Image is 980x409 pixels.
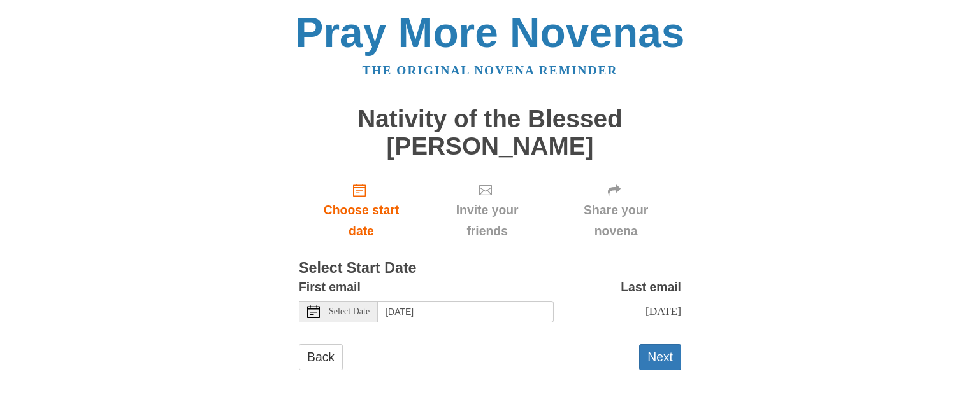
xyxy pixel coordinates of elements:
[299,344,343,370] a: Back
[296,9,685,56] a: Pray More Novenas
[551,172,681,248] div: Click "Next" to confirm your start date first.
[299,172,424,248] a: Choose start date
[363,64,618,77] a: The original novena reminder
[312,200,411,242] span: Choose start date
[299,260,681,277] h3: Select Start Date
[329,307,370,316] span: Select Date
[424,172,551,248] div: Click "Next" to confirm your start date first.
[621,277,681,298] label: Last email
[436,200,538,242] span: Invite your friends
[299,106,681,160] h1: Nativity of the Blessed [PERSON_NAME]
[299,277,361,298] label: First email
[563,200,668,242] span: Share your novena
[639,344,681,370] button: Next
[645,305,681,317] span: [DATE]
